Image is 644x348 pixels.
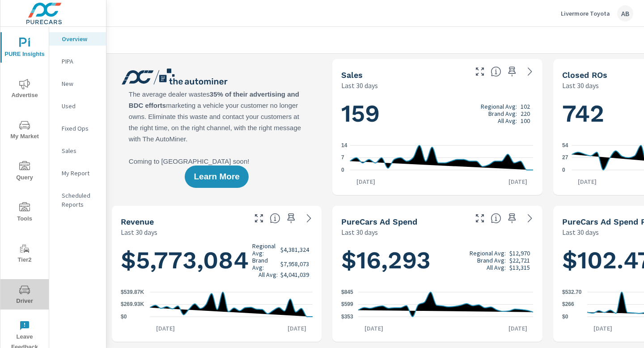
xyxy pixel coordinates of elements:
[121,289,144,295] text: $539.87K
[350,177,381,186] p: [DATE]
[3,79,46,101] span: Advertise
[3,243,46,265] span: Tier2
[252,257,278,271] p: Brand Avg:
[488,110,517,117] p: Brand Avg:
[258,271,278,278] p: All Avg:
[3,284,46,306] span: Driver
[62,146,99,155] p: Sales
[280,246,309,253] p: $4,381,324
[341,70,363,80] h5: Sales
[341,314,353,320] text: $353
[121,242,313,278] h1: $5,773,084
[481,103,517,110] p: Regional Avg:
[523,211,537,225] a: See more details in report
[302,211,316,225] a: See more details in report
[521,110,530,117] p: 220
[562,301,574,308] text: $266
[121,217,154,226] h5: Revenue
[49,166,106,180] div: My Report
[3,202,46,224] span: Tools
[572,177,603,186] p: [DATE]
[561,9,610,17] p: Livermore Toyota
[473,64,487,79] button: Make Fullscreen
[341,80,378,91] p: Last 30 days
[62,79,99,88] p: New
[49,55,106,68] div: PIPA
[505,211,519,225] span: Save this to your personalized report
[341,142,347,149] text: 14
[121,227,157,238] p: Last 30 days
[587,324,619,333] p: [DATE]
[62,102,99,110] p: Used
[62,191,99,209] p: Scheduled Reports
[562,70,607,80] h5: Closed ROs
[358,324,390,333] p: [DATE]
[341,155,344,161] text: 7
[562,142,568,149] text: 54
[473,211,487,225] button: Make Fullscreen
[341,227,378,238] p: Last 30 days
[521,117,530,124] p: 100
[3,38,46,59] span: PURE Insights
[280,271,309,278] p: $4,041,039
[62,34,99,43] p: Overview
[49,77,106,90] div: New
[509,257,530,264] p: $22,721
[498,117,517,124] p: All Avg:
[121,314,127,320] text: $0
[470,250,506,257] p: Regional Avg:
[280,260,309,267] p: $7,958,073
[562,167,565,173] text: 0
[562,314,568,320] text: $0
[562,80,599,91] p: Last 30 days
[505,64,519,79] span: Save this to your personalized report
[185,166,248,188] button: Learn More
[121,301,144,308] text: $269.93K
[562,155,568,161] text: 27
[341,245,533,276] h1: $16,293
[341,98,533,129] h1: 159
[562,289,582,295] text: $532.70
[252,242,278,257] p: Regional Avg:
[49,32,106,46] div: Overview
[521,103,530,110] p: 102
[49,144,106,157] div: Sales
[562,227,599,238] p: Last 30 days
[49,189,106,211] div: Scheduled Reports
[62,124,99,133] p: Fixed Ops
[341,301,353,308] text: $599
[62,169,99,178] p: My Report
[62,57,99,66] p: PIPA
[491,213,501,224] span: Total cost of media for all PureCars channels for the selected dealership group over the selected...
[3,161,46,183] span: Query
[491,66,501,77] span: Number of vehicles sold by the dealership over the selected date range. [Source: This data is sou...
[341,167,344,173] text: 0
[3,120,46,142] span: My Market
[270,213,280,224] span: Total sales revenue over the selected date range. [Source: This data is sourced from the dealer’s...
[49,99,106,113] div: Used
[509,264,530,271] p: $13,315
[252,211,266,225] button: Make Fullscreen
[477,257,506,264] p: Brand Avg:
[523,64,537,79] a: See more details in report
[617,5,633,21] div: AB
[341,289,353,295] text: $845
[281,324,313,333] p: [DATE]
[509,250,530,257] p: $12,970
[150,324,181,333] p: [DATE]
[341,217,417,226] h5: PureCars Ad Spend
[502,324,534,333] p: [DATE]
[284,211,298,225] span: Save this to your personalized report
[49,122,106,135] div: Fixed Ops
[194,173,239,181] span: Learn More
[502,177,534,186] p: [DATE]
[487,264,506,271] p: All Avg:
